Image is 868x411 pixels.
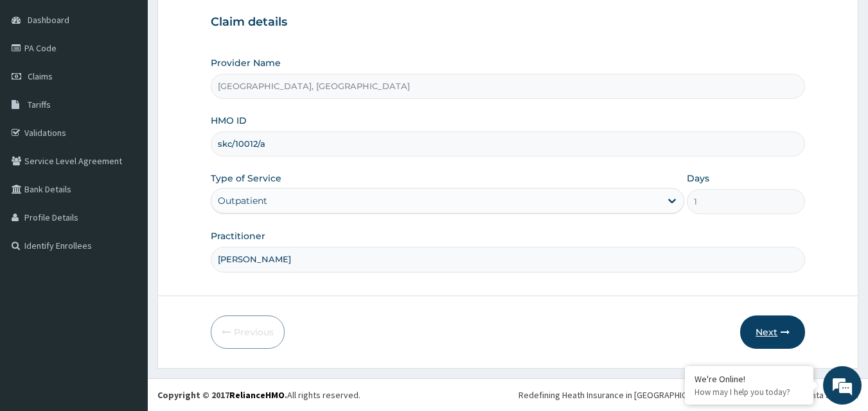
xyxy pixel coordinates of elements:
[229,389,285,401] a: RelianceHMO
[157,389,287,401] strong: Copyright © 2017 .
[28,99,51,110] span: Tariffs
[211,131,806,156] input: Enter HMO ID
[211,56,281,69] label: Provider Name
[695,373,804,385] div: We're Online!
[218,194,267,207] div: Outpatient
[211,114,247,127] label: HMO ID
[6,274,245,319] textarea: Type your message and hit 'Enter'
[75,124,177,253] span: We're online!
[211,247,806,272] input: Enter Name
[28,14,69,26] span: Dashboard
[67,72,216,88] div: Chat with us now
[695,387,804,398] p: How may I help you today?
[211,172,281,185] label: Type of Service
[24,64,52,96] img: d_794563401_company_1708531726252_794563401
[211,6,242,37] div: Minimize live chat window
[148,378,868,411] footer: All rights reserved.
[211,315,285,349] button: Previous
[518,389,858,401] div: Redefining Heath Insurance in [GEOGRAPHIC_DATA] using Telemedicine and Data Science!
[687,172,709,185] label: Days
[211,15,806,29] h3: Claim details
[28,71,53,82] span: Claims
[740,315,805,349] button: Next
[211,230,265,242] label: Practitioner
